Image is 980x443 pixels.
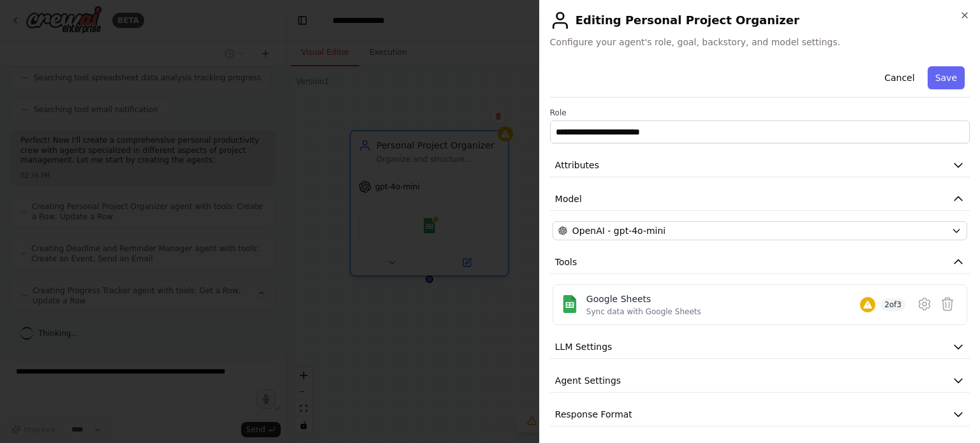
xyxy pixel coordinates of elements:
span: OpenAI - gpt-4o-mini [572,224,665,237]
h2: Editing Personal Project Organizer [550,10,970,31]
button: Cancel [877,66,922,89]
span: Response Format [555,408,632,421]
span: Attributes [555,159,599,171]
span: 2 of 3 [880,298,905,311]
button: Save [928,66,965,89]
span: Agent Settings [555,374,621,387]
button: Model [550,187,970,211]
span: Configure your agent's role, goal, backstory, and model settings. [550,36,970,48]
button: Tools [550,251,970,274]
button: Attributes [550,154,970,177]
div: Google Sheets [586,293,701,305]
span: LLM Settings [555,340,612,353]
span: Tools [555,256,577,268]
button: Response Format [550,403,970,426]
div: Sync data with Google Sheets [586,307,701,317]
span: Model [555,192,582,205]
img: Google Sheets [561,295,579,313]
button: Agent Settings [550,369,970,393]
button: OpenAI - gpt-4o-mini [553,221,967,240]
label: Role [550,108,970,118]
button: Delete tool [936,293,959,316]
button: LLM Settings [550,335,970,359]
button: Configure tool [913,293,936,316]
